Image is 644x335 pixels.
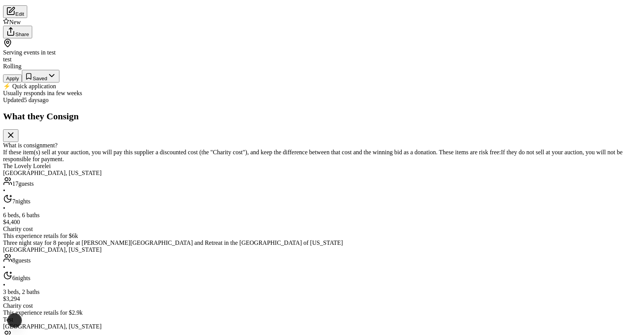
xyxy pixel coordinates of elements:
[3,295,641,302] div: $3,294
[3,323,641,330] div: [GEOGRAPHIC_DATA], [US_STATE]
[3,289,641,295] div: 3 beds, 2 baths
[3,316,641,323] div: Test
[3,309,641,316] div: This experience retails for $2.9k
[3,282,641,289] div: •
[3,302,641,309] div: Charity cost
[3,246,641,253] div: [GEOGRAPHIC_DATA], [US_STATE]
[3,264,641,271] div: •
[12,275,30,281] span: 6 nights
[12,257,31,264] span: 8 guests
